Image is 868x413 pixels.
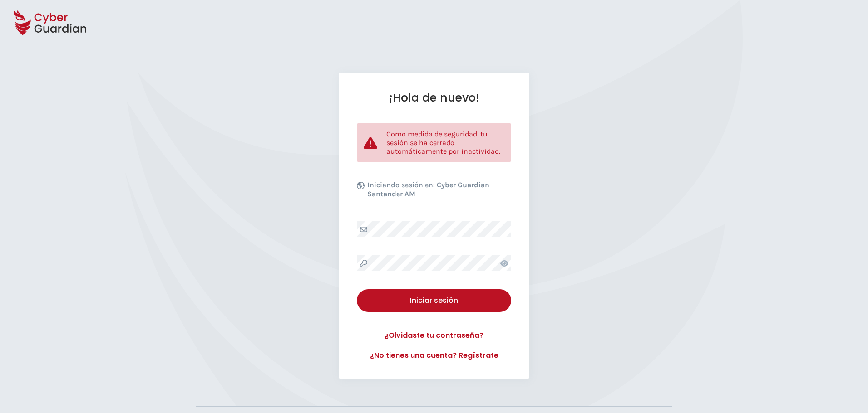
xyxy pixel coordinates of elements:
b: Cyber Guardian Santander AM [367,180,489,198]
p: Iniciando sesión en: [367,180,509,203]
p: Como medida de seguridad, tu sesión se ha cerrado automáticamente por inactividad. [386,130,504,155]
h1: ¡Hola de nuevo! [357,91,511,105]
div: Iniciar sesión [364,295,504,306]
a: ¿Olvidaste tu contraseña? [357,330,511,341]
a: ¿No tienes una cuenta? Regístrate [357,350,511,361]
button: Iniciar sesión [357,289,511,312]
